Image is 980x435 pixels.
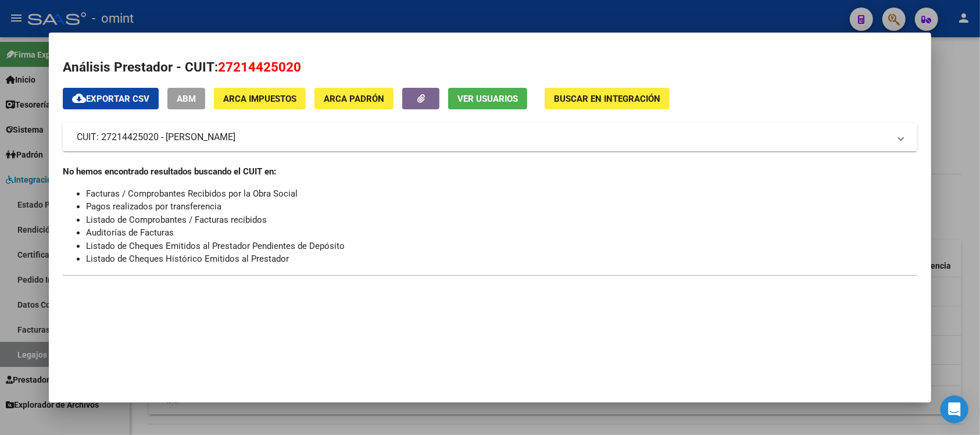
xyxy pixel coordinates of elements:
span: Exportar CSV [72,94,149,104]
li: Listado de Cheques Histórico Emitidos al Prestador [86,252,917,266]
span: ABM [177,94,196,104]
button: ABM [167,88,205,109]
button: Buscar en Integración [545,88,670,109]
button: ARCA Padrón [314,88,394,109]
span: ARCA Impuestos [223,94,296,104]
li: Pagos realizados por transferencia [86,200,917,213]
span: Buscar en Integración [554,94,660,104]
mat-icon: cloud_download [72,91,86,105]
mat-expansion-panel-header: CUIT: 27214425020 - [PERSON_NAME] [63,123,917,151]
li: Auditorías de Facturas [86,226,917,240]
mat-panel-title: CUIT: 27214425020 - [PERSON_NAME] [77,130,889,144]
li: Listado de Cheques Emitidos al Prestador Pendientes de Depósito [86,240,917,253]
h2: Análisis Prestador - CUIT: [63,58,917,77]
span: ARCA Padrón [324,94,384,104]
li: Listado de Comprobantes / Facturas recibidos [86,213,917,227]
span: Ver Usuarios [457,94,518,104]
div: Open Intercom Messenger [940,395,968,423]
strong: No hemos encontrado resultados buscando el CUIT en: [63,166,276,177]
span: 27214425020 [218,59,301,74]
li: Facturas / Comprobantes Recibidos por la Obra Social [86,187,917,201]
button: Ver Usuarios [448,88,527,109]
button: ARCA Impuestos [214,88,306,109]
button: Exportar CSV [63,88,159,109]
